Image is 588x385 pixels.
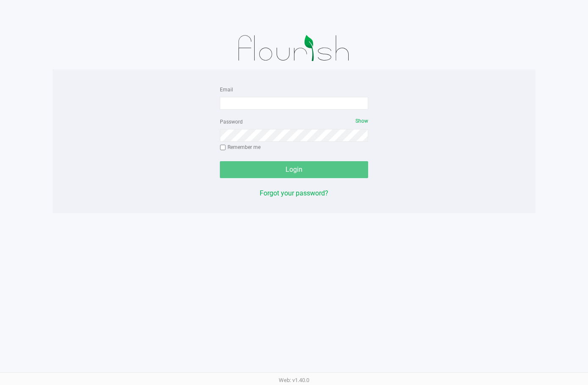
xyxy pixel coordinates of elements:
button: Forgot your password? [260,188,328,198]
span: Show [355,118,368,124]
label: Password [220,118,243,126]
label: Remember me [220,143,261,151]
input: Remember me [220,145,226,151]
span: Web: v1.40.0 [279,377,309,383]
label: Email [220,86,233,93]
